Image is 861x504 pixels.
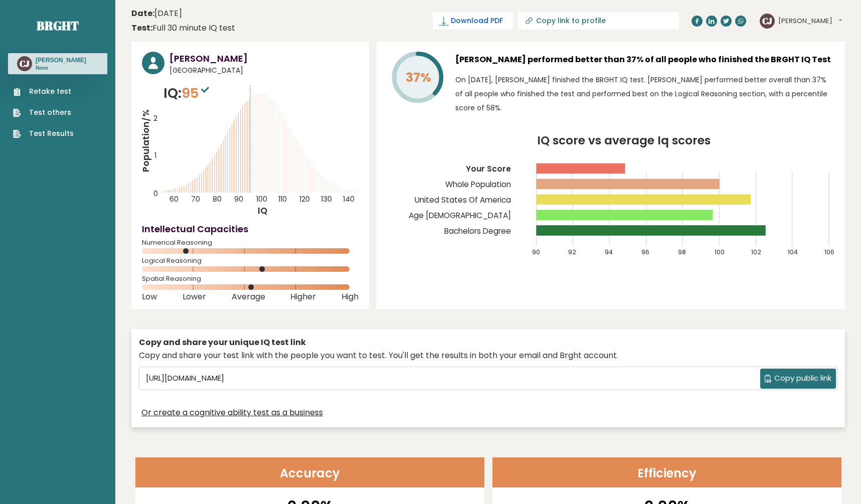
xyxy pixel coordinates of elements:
p: IQ: [163,83,212,103]
h4: Intellectual Capacities [142,222,359,236]
tspan: 140 [343,194,355,204]
tspan: Whole Population [445,179,511,190]
tspan: Your Score [466,163,511,174]
text: CJ [762,15,772,26]
span: Numerical Reasoning [142,241,359,245]
tspan: 104 [788,247,798,257]
text: CJ [20,58,30,69]
span: High [341,295,359,299]
tspan: 60 [169,194,179,204]
div: Copy and share your unique IQ test link [139,337,837,349]
a: Download PDF [433,12,513,30]
tspan: 70 [191,194,200,204]
header: Accuracy [135,457,484,487]
tspan: 98 [678,247,686,257]
tspan: 100 [256,194,267,204]
p: None [36,65,86,72]
span: [GEOGRAPHIC_DATA] [169,65,359,76]
tspan: 110 [279,194,287,204]
tspan: 100 [715,247,725,257]
h3: [PERSON_NAME] [169,52,359,65]
h3: [PERSON_NAME] [36,56,86,64]
tspan: 120 [300,194,310,204]
tspan: 106 [824,247,834,257]
p: On [DATE], [PERSON_NAME] finished the BRGHT IQ test. [PERSON_NAME] performed better overall than ... [455,73,834,115]
a: Test others [13,107,74,118]
div: Copy and share your test link with the people you want to test. You'll get the results in both yo... [139,350,837,362]
span: Download PDF [451,16,503,26]
a: Retake test [13,86,74,97]
span: Spatial Reasoning [142,277,359,281]
span: 95 [182,84,212,102]
tspan: 90 [532,247,540,257]
tspan: 0 [153,188,158,199]
span: Lower [183,295,206,299]
div: Full 30 minute IQ test [131,22,235,34]
button: [PERSON_NAME] [778,16,842,26]
a: Brght [37,18,79,34]
tspan: 80 [213,194,222,204]
time: [DATE] [131,8,182,20]
b: Test: [131,22,152,34]
tspan: 92 [569,247,577,257]
span: Higher [290,295,316,299]
span: Logical Reasoning [142,259,359,263]
tspan: 37% [406,69,431,86]
b: Date: [131,8,154,19]
tspan: 1 [154,150,156,160]
tspan: Bachelors Degree [444,226,511,236]
tspan: 96 [641,247,649,257]
a: Test Results [13,128,74,139]
tspan: 2 [153,113,157,123]
tspan: 102 [751,247,761,257]
tspan: IQ [258,205,267,217]
tspan: United States Of America [415,195,511,205]
h3: [PERSON_NAME] performed better than 37% of all people who finished the BRGHT IQ Test [455,52,834,68]
tspan: 130 [321,194,332,204]
span: Copy public link [774,373,831,384]
span: Low [142,295,157,299]
header: Efficiency [492,457,841,487]
tspan: 90 [234,194,243,204]
tspan: Population/% [139,109,152,172]
button: Copy public link [760,369,836,389]
a: Or create a cognitive ability test as a business [141,407,323,419]
tspan: 94 [605,247,613,257]
span: Average [232,295,265,299]
tspan: Age [DEMOGRAPHIC_DATA] [409,210,511,221]
tspan: IQ score vs average Iq scores [537,132,711,148]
